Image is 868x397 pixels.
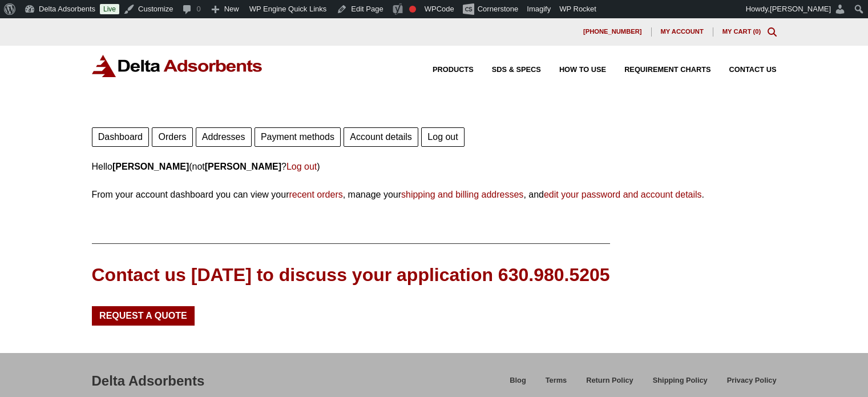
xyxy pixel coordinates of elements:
a: Shipping Policy [643,374,717,394]
span: SDS & SPECS [492,66,541,74]
span: Terms [546,377,567,384]
a: Blog [500,374,535,394]
span: Requirement Charts [624,66,710,74]
a: SDS & SPECS [474,66,541,74]
a: Live [100,4,119,14]
span: How to Use [559,66,606,74]
a: recent orders [289,190,342,199]
span: 0 [755,28,758,35]
a: edit your password and account details [544,190,702,199]
div: Toggle Modal Content [768,27,777,37]
a: Contact Us [711,66,777,74]
a: Request a Quote [92,306,195,326]
a: Products [414,66,474,74]
a: Return Policy [576,374,643,394]
a: Orders [152,127,192,147]
a: How to Use [541,66,606,74]
span: My account [661,29,704,35]
a: shipping and billing addresses [401,190,523,199]
p: From your account dashboard you can view your , manage your , and . [92,187,777,202]
span: Return Policy [586,377,633,384]
span: Products [433,66,474,74]
span: [PHONE_NUMBER] [583,29,642,35]
a: Dashboard [92,127,150,147]
span: Contact Us [729,66,777,74]
a: Addresses [196,127,252,147]
a: My account [652,27,713,37]
p: Hello (not ? ) [92,159,777,174]
img: Delta Adsorbents [92,55,263,77]
a: Payment methods [255,127,341,147]
strong: [PERSON_NAME] [205,162,281,171]
a: [PHONE_NUMBER] [574,27,652,37]
a: Log out [286,162,317,171]
a: Privacy Policy [717,374,777,394]
span: Shipping Policy [653,377,708,384]
a: Requirement Charts [606,66,710,74]
span: Blog [510,377,526,384]
a: My Cart (0) [722,28,761,35]
strong: [PERSON_NAME] [112,162,189,171]
span: Request a Quote [99,311,187,320]
a: Log out [421,127,465,147]
a: Account details [344,127,418,147]
div: Focus keyphrase not set [409,6,416,13]
a: Terms [536,374,576,394]
div: Delta Adsorbents [92,371,205,391]
div: Contact us [DATE] to discuss your application 630.980.5205 [92,262,610,288]
nav: Account pages [92,125,777,147]
span: Privacy Policy [727,377,777,384]
span: [PERSON_NAME] [770,5,831,13]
